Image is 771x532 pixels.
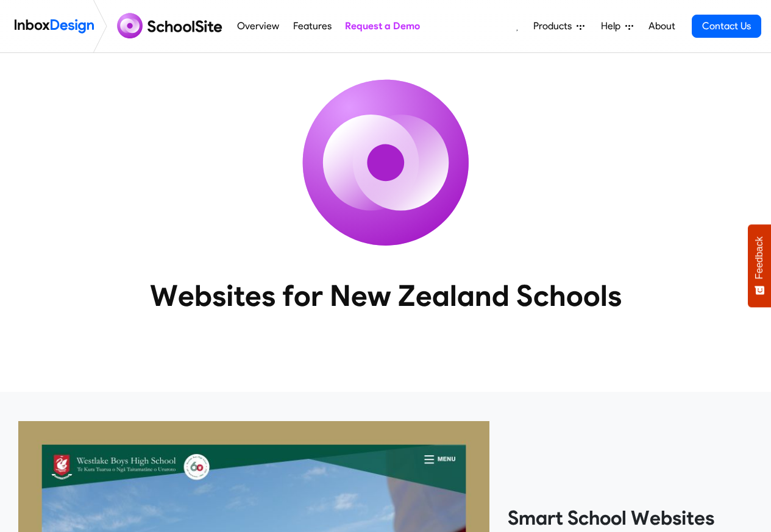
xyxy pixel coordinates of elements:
[341,14,423,38] a: Request a Demo
[112,12,230,41] img: schoolsite logo
[276,53,496,272] img: icon_schoolsite.svg
[508,506,753,530] heading: Smart School Websites
[533,19,577,34] span: Products
[596,14,638,38] a: Help
[601,19,625,34] span: Help
[748,224,771,307] button: Feedback - Show survey
[234,14,283,38] a: Overview
[645,14,678,38] a: About
[528,14,589,38] a: Products
[290,14,335,38] a: Features
[754,236,765,279] span: Feedback
[692,15,761,38] a: Contact Us
[96,277,675,314] heading: Websites for New Zealand Schools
